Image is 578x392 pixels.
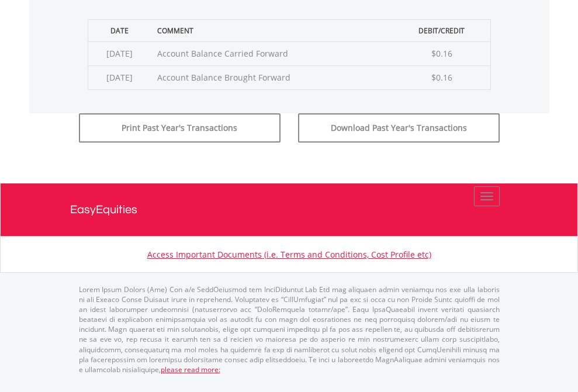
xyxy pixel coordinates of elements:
a: please read more: [161,365,220,374]
td: Account Balance Brought Forward [151,65,393,89]
button: Download Past Year's Transactions [298,113,500,143]
a: Access Important Documents (i.e. Terms and Conditions, Cost Profile etc) [147,249,431,260]
a: EasyEquities [70,183,508,236]
td: [DATE] [88,41,151,65]
button: Print Past Year's Transactions [79,113,281,143]
th: Date [88,19,151,41]
th: Debit/Credit [393,19,490,41]
td: Account Balance Carried Forward [151,41,393,65]
td: [DATE] [88,65,151,89]
span: $0.16 [431,72,452,83]
span: $0.16 [431,48,452,59]
p: Lorem Ipsum Dolors (Ame) Con a/e SeddOeiusmod tem InciDiduntut Lab Etd mag aliquaen admin veniamq... [79,285,500,374]
th: Comment [151,19,393,41]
